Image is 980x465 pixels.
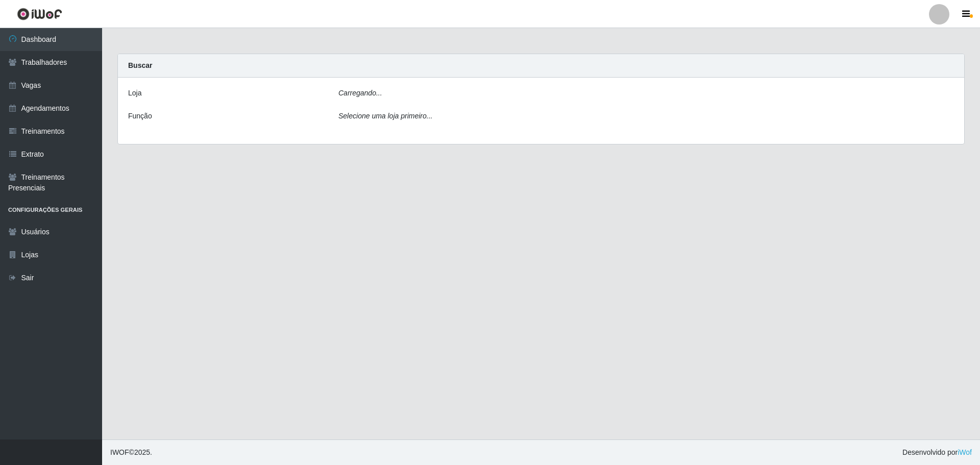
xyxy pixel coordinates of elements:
[110,447,152,458] span: © 2025 .
[17,8,62,20] img: CoreUI Logo
[128,61,152,69] strong: Buscar
[110,448,129,456] span: IWOF
[338,89,382,97] i: Carregando...
[902,447,972,458] span: Desenvolvido por
[338,112,432,120] i: Selecione uma loja primeiro...
[128,88,141,99] label: Loja
[128,111,152,121] label: Função
[958,448,972,456] a: iWof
